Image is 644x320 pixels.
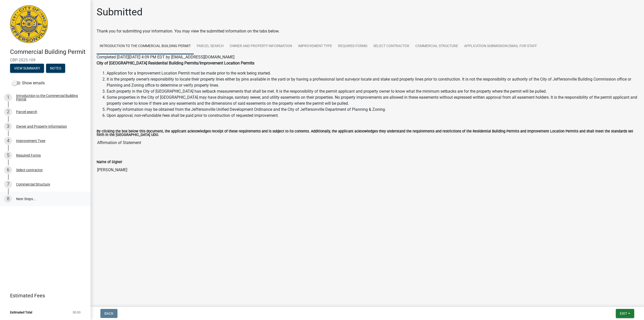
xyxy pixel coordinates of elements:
button: Notes [46,64,65,73]
label: Show emails [12,80,45,86]
div: Select contractor [16,168,43,172]
span: Completed [DATE][DATE] 4:09 PM EDT by [EMAIL_ADDRESS][DOMAIN_NAME] [97,55,234,59]
a: Required Forms [335,38,370,54]
div: Required Forms [16,154,41,157]
li: Application for a Improvement Location Permit must be made prior to the work being started. [107,70,638,76]
a: Owner and Property Information [227,38,295,54]
button: Back [100,309,117,318]
button: View Summary [10,64,44,73]
li: Each property in the City of [GEOGRAPHIC_DATA] has setback measurements that shall be met. It is ... [107,88,638,94]
div: Thank you for submitting your information. You may view the submitted information on the tabs below. [97,28,638,34]
div: 6 [4,166,12,174]
li: Property information may be obtained from the Jeffersonville Unified Development Ordinance and th... [107,106,638,113]
span: $0.00 [73,311,80,314]
span: Exit [620,311,627,315]
div: 8 [4,195,12,203]
label: By clicking the box below this document, the applicant acknowledges receipt of these requirements... [97,130,638,137]
div: 1 [4,93,12,101]
div: 3 [4,122,12,130]
a: Commercial Structure [412,38,461,54]
span: CBP-2025-109 [10,58,80,62]
span: Estimated Total [10,311,32,314]
a: Introduction to the Commercial Building Permit [97,38,194,54]
a: Improvement Type [295,38,335,54]
img: City of Jeffersonville, Indiana [10,5,48,43]
span: Back [104,311,113,315]
div: Owner and Property Information [16,125,67,128]
label: Name of Signer [97,160,122,164]
li: Upon approval, non-refundable fees shall be paid prior to construction of requested improvement. [107,113,638,119]
strong: City of [GEOGRAPHIC_DATA] Residential Building Permits/Improvement Location Permits [97,61,254,65]
div: 4 [4,137,12,145]
li: Some properties in the City of [GEOGRAPHIC_DATA] may have drainage, sanitary sewer, and utility e... [107,94,638,106]
h1: Submitted [97,6,143,18]
a: Application Submission Email for Staff [461,38,540,54]
a: Parcel search [194,38,227,54]
div: Parcel search [16,110,37,114]
wm-modal-confirm: Notes [46,66,65,70]
div: Improvement Type [16,139,45,143]
a: Estimated Fees [4,291,83,301]
div: Introduction to the Commercial Building Permit [16,94,83,101]
div: 7 [4,180,12,188]
a: Select contractor [370,38,412,54]
h4: Commercial Building Permit [10,48,87,56]
div: 5 [4,151,12,159]
div: 2 [4,108,12,116]
div: Commercial Structure [16,183,50,186]
li: It is the property owner’s responsibility to locate their property lines either by pins available... [107,76,638,88]
wm-modal-confirm: Summary [10,66,44,70]
button: Exit [616,309,634,318]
